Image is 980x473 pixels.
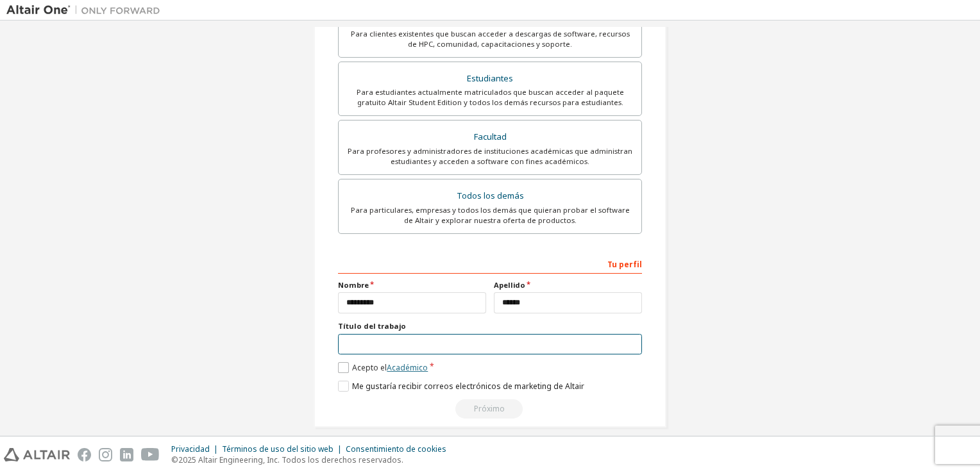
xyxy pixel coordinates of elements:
div: Tu perfil [338,253,642,274]
img: facebook.svg [78,448,91,461]
img: youtube.svg [141,448,160,461]
label: Apellido [494,280,642,290]
div: Privacidad [171,444,222,454]
img: linkedin.svg [120,448,133,461]
label: Me gustaría recibir correos electrónicos de marketing de Altair [338,381,584,392]
label: Acepto el [338,362,428,373]
div: Para particulares, empresas y todos los demás que quieran probar el software de Altair y explorar... [346,205,634,226]
a: Académico [387,362,428,373]
div: Para clientes existentes que buscan acceder a descargas de software, recursos de HPC, comunidad, ... [346,29,634,49]
div: Para profesores y administradores de instituciones académicas que administran estudiantes y acced... [346,146,634,167]
img: Altair One [6,4,167,17]
div: Todos los demás [346,187,634,205]
div: Facultad [346,128,634,146]
font: 2025 Altair Engineering, Inc. Todos los derechos reservados. [178,454,403,465]
div: Provide a valid email to continue [338,399,642,419]
label: Título del trabajo [338,321,642,331]
div: Términos de uso del sitio web [222,444,346,454]
div: Consentimiento de cookies [346,444,454,454]
div: Estudiantes [346,70,634,88]
img: instagram.svg [99,448,112,461]
p: © [171,454,454,465]
img: altair_logo.svg [4,448,70,461]
label: Nombre [338,280,486,290]
div: Para estudiantes actualmente matriculados que buscan acceder al paquete gratuito Altair Student E... [346,87,634,108]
